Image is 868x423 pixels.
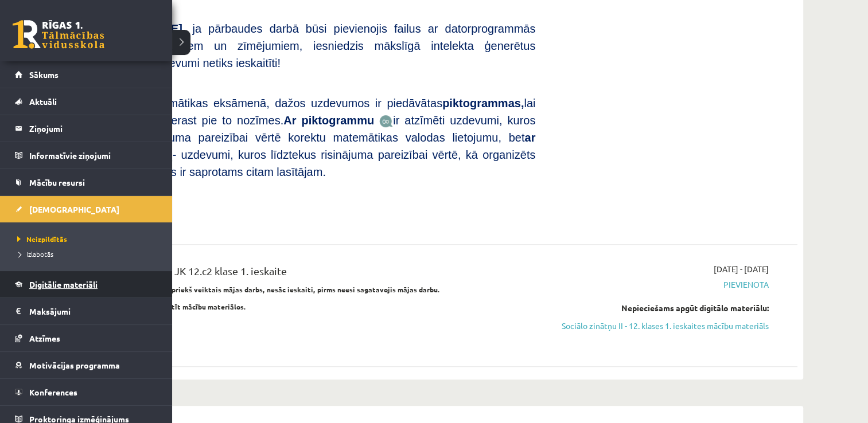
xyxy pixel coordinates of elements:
span: ir atzīmēti uzdevumi, kuros līdztekus risinājuma pareizībai vērtē korektu matemātikas valodas lie... [86,114,535,161]
span: Aktuāli [29,96,57,107]
a: Neizpildītās [14,234,161,244]
a: Sociālo zinātņu II - 12. klases 1. ieskaites mācību materiāls [552,320,769,332]
span: [DEMOGRAPHIC_DATA] [29,204,119,214]
span: , ja pārbaudes darbā būsi pievienojis failus ar datorprogrammās veiktiem risinājumiem un zīmējumi... [86,22,535,69]
span: Digitālie materiāli [29,279,98,289]
span: Mācību resursi [29,177,85,187]
a: Sākums [15,61,158,88]
span: [DATE] - [DATE] [714,263,769,275]
a: Digitālie materiāli [15,271,158,297]
a: Mācību resursi [15,169,158,195]
a: Informatīvie ziņojumi [15,142,158,169]
a: Aktuāli [15,88,158,115]
legend: Ziņojumi [29,115,158,142]
span: - uzdevumi, kuros līdztekus risinājuma pareizībai vērtē, kā organizēts risinājums, cik tas ir sap... [86,148,535,178]
div: Sociālās zinātnes II JK 12.c2 klase 1. ieskaite [86,263,535,284]
span: Motivācijas programma [29,360,120,370]
legend: Informatīvie ziņojumi [29,142,158,169]
a: Izlabotās [14,249,161,259]
a: Ziņojumi [15,115,158,142]
legend: Maksājumi [29,298,158,324]
span: Līdzīgi kā matemātikas eksāmenā, dažos uzdevumos ir piedāvātas lai savlaicīgi vari pierast pie to... [86,97,535,127]
span: Konferences [29,387,77,397]
span: Neizpildītās [14,234,67,244]
div: Nepieciešams apgūt digitālo materiālu: [552,302,769,314]
span: Pievienota [552,279,769,291]
span: Izlabotās [14,249,53,258]
a: Atzīmes [15,325,158,351]
span: Atzīmes [29,333,60,343]
b: piktogrammas, [442,97,524,109]
img: JfuEzvunn4EvwAAAAASUVORK5CYII= [379,115,393,128]
a: Konferences [15,379,158,405]
strong: Ieskaitē būs jāpievieno iepriekš veiktais mājas darbs, nesāc ieskaiti, pirms neesi sagatavojis mā... [86,285,440,294]
b: Ar piktogrammu [283,114,374,127]
span: Sākums [29,69,59,80]
a: Rīgas 1. Tālmācības vidusskola [13,20,104,49]
a: Maksājumi [15,298,158,324]
a: [DEMOGRAPHIC_DATA] [15,196,158,222]
a: Motivācijas programma [15,352,158,378]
